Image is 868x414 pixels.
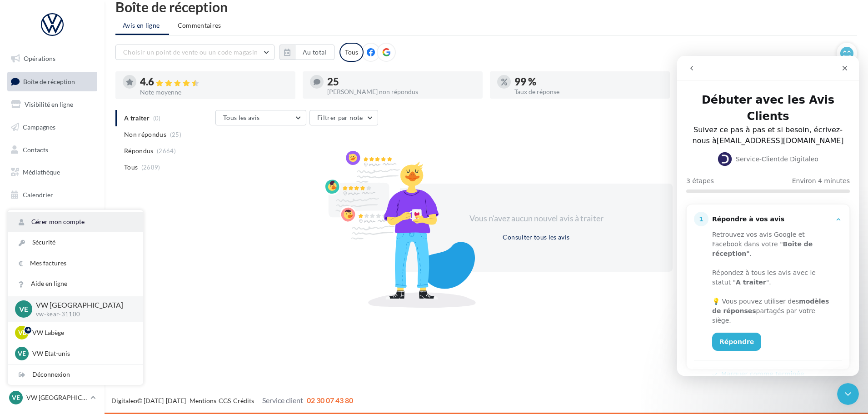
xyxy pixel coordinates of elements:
div: 99 % [514,77,663,87]
span: VE [12,393,20,402]
span: Tous les avis [223,114,260,121]
p: VW Etat-unis [32,349,132,358]
a: Sécurité [8,232,143,253]
a: Mes factures [8,253,143,274]
a: Médiathèque [5,163,99,182]
a: Opérations [5,49,99,68]
a: PLV et print personnalisable [5,208,99,235]
span: Contacts [23,145,48,153]
button: Au total [279,45,334,60]
span: Commentaires [178,21,221,30]
div: 4.6 [140,77,288,87]
a: Campagnes DataOnDemand [5,238,99,265]
button: Marquer comme terminée [35,314,127,323]
button: Filtrer par note [309,110,378,125]
span: Tous [124,163,138,172]
button: Choisir un point de vente ou un code magasin [115,45,274,60]
a: Visibilité en ligne [5,95,99,114]
div: Taux de réponse [514,89,663,95]
span: (2664) [157,147,176,155]
span: Visibilité en ligne [25,100,73,108]
span: Campagnes [23,123,55,131]
button: Au total [295,45,334,60]
p: VW [GEOGRAPHIC_DATA] [36,300,129,310]
a: Digitaleo [111,397,137,404]
span: © [DATE]-[DATE] - - - [111,397,353,404]
span: Non répondus [124,130,166,139]
button: Tous les avis [215,110,306,125]
a: Mentions [190,397,216,404]
span: Médiathèque [23,168,60,176]
p: VW Labège [32,328,132,337]
span: Choisir un point de vente ou un code magasin [123,48,258,56]
iframe: Intercom live chat [677,56,859,376]
a: Contacts [5,140,99,160]
span: VL [18,328,26,337]
span: Calendrier [23,191,53,199]
a: Boîte de réception [5,72,99,91]
p: vw-kear-31100 [36,310,129,319]
a: CGS [219,397,231,404]
a: Aide en ligne [8,274,143,294]
span: (25) [170,131,181,138]
span: (2689) [141,164,160,171]
div: 25 [327,77,475,87]
span: Opérations [24,55,55,62]
a: Crédits [233,397,254,404]
iframe: Intercom live chat [837,383,859,405]
span: Boîte de réception [23,77,75,85]
div: [PERSON_NAME] non répondus [327,89,475,95]
div: Vous n'avez aucun nouvel avis à traiter [458,213,614,224]
p: VW [GEOGRAPHIC_DATA] [26,393,87,402]
div: Note moyenne [140,89,288,95]
div: Tous [339,43,364,62]
a: Gérer mon compte [8,212,143,232]
div: Déconnexion [8,364,143,385]
span: Répondus [124,146,154,155]
span: 02 30 07 43 80 [307,396,353,404]
span: Service client [262,396,303,404]
a: Calendrier [5,185,99,205]
span: VE [18,349,26,358]
button: Consulter tous les avis [499,232,573,243]
a: VE VW [GEOGRAPHIC_DATA] [7,389,97,406]
span: VE [19,304,28,314]
a: Campagnes [5,118,99,137]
